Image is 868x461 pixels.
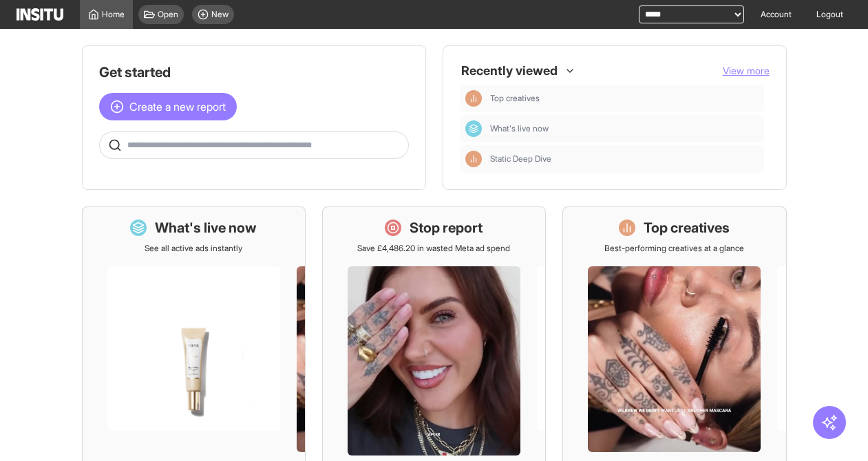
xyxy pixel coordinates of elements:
[490,123,759,134] span: What's live now
[102,9,125,20] span: Home
[490,123,549,134] span: What's live now
[490,153,759,164] span: Static Deep Dive
[158,9,178,20] span: Open
[465,151,482,167] div: Insights
[490,153,551,164] span: Static Deep Dive
[99,93,237,120] button: Create a new report
[129,98,226,115] span: Create a new report
[604,243,744,254] p: Best-performing creatives at a glance
[357,243,510,254] p: Save £4,486.20 in wasted Meta ad spend
[17,8,63,21] img: Logo
[723,64,770,78] button: View more
[99,63,409,82] h1: Get started
[465,120,482,137] div: Dashboard
[211,9,229,20] span: New
[723,65,770,76] span: View more
[155,218,257,237] h1: What's live now
[490,93,540,104] span: Top creatives
[490,93,759,104] span: Top creatives
[145,243,242,254] p: See all active ads instantly
[410,218,483,237] h1: Stop report
[644,218,730,237] h1: Top creatives
[465,90,482,107] div: Insights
